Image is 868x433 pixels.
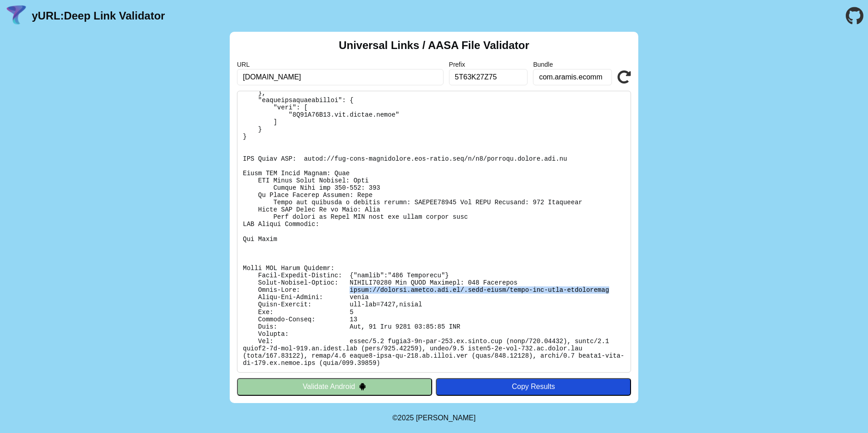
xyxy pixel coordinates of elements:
[237,378,432,395] button: Validate Android
[392,403,475,433] footer: ©
[440,383,626,391] div: Copy Results
[32,10,165,22] a: yURL:Deep Link Validator
[5,4,28,28] img: yURL Logo
[237,61,444,68] label: URL
[436,378,631,395] button: Copy Results
[533,61,612,68] label: Bundle
[339,39,529,52] h2: Universal Links / AASA File Validator
[359,383,366,390] img: droidIcon.svg
[533,69,612,85] input: Optional
[449,69,528,85] input: Optional
[416,414,476,422] a: Michael Ibragimchayev's Personal Site
[237,91,631,373] pre: Lorem ipsu do: sitam://consect.adipis.eli.se/.doei-tempo/incid-utl-etdo-magnaaliqua En Adminimv: ...
[449,61,528,68] label: Prefix
[237,69,444,85] input: Required
[398,414,414,422] span: 2025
